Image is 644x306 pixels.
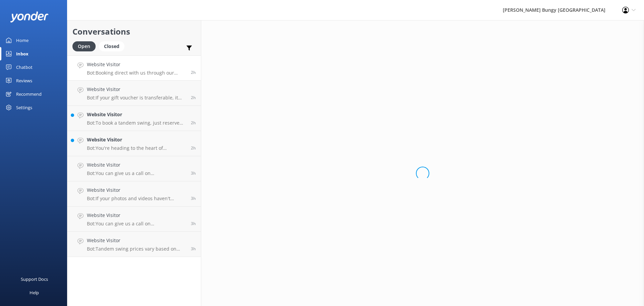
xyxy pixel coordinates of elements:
p: Bot: To book a tandem swing, just reserve two individual spots for the same time and leave a note... [87,120,186,126]
div: Home [16,34,29,47]
span: Oct 03 2025 12:28pm (UTC +13:00) Pacific/Auckland [191,170,196,176]
a: Website VisitorBot:To book a tandem swing, just reserve two individual spots for the same time an... [67,106,201,131]
h4: Website Visitor [87,161,186,169]
a: Closed [99,42,128,50]
div: Chatbot [16,60,33,74]
h4: Website Visitor [87,136,186,143]
div: Help [30,286,39,299]
a: Website VisitorBot:You're heading to the heart of adventure! If you're driving yourself, punch in... [67,131,201,156]
p: Bot: You can give us a call on [PHONE_NUMBER] or [PHONE_NUMBER] to chat with a crew member. Our o... [87,170,186,176]
a: Open [72,42,99,50]
p: Bot: Booking direct with us through our website always offers the best prices. Our combos are the... [87,70,186,76]
a: Website VisitorBot:If your photos and videos haven't landed in your inbox after 24 hours, hit up ... [67,181,201,207]
span: Oct 03 2025 12:43pm (UTC +13:00) Pacific/Auckland [191,120,196,126]
p: Bot: You can give us a call on [PHONE_NUMBER] or [PHONE_NUMBER] to chat with a crew member. Our o... [87,221,186,227]
div: Open [72,41,96,51]
div: Reviews [16,74,32,87]
p: Bot: If your gift voucher is transferable, it means you can pass it on to someone else to use. Ju... [87,95,186,101]
div: Support Docs [21,272,48,286]
div: Inbox [16,47,29,60]
p: Bot: If your photos and videos haven't landed in your inbox after 24 hours, hit up our tech wizar... [87,195,186,202]
a: Website VisitorBot:You can give us a call on [PHONE_NUMBER] or [PHONE_NUMBER] to chat with a crew... [67,156,201,181]
a: Website VisitorBot:Tandem swing prices vary based on location, activity, and fare type, and are c... [67,232,201,257]
h2: Conversations [72,25,196,38]
a: Website VisitorBot:Booking direct with us through our website always offers the best prices. Our ... [67,55,201,81]
h4: Website Visitor [87,237,186,244]
h4: Website Visitor [87,212,186,219]
div: Recommend [16,87,42,101]
p: Bot: You're heading to the heart of adventure! If you're driving yourself, punch in "1693 Gibbsto... [87,145,186,151]
span: Oct 03 2025 12:42pm (UTC +13:00) Pacific/Auckland [191,145,196,151]
span: Oct 03 2025 11:48am (UTC +13:00) Pacific/Auckland [191,246,196,252]
div: Closed [99,41,124,51]
span: Oct 03 2025 12:09pm (UTC +13:00) Pacific/Auckland [191,221,196,226]
h4: Website Visitor [87,61,186,68]
img: yonder-white-logo.png [10,11,49,23]
p: Bot: Tandem swing prices vary based on location, activity, and fare type, and are charged per per... [87,246,186,252]
a: Website VisitorBot:If your gift voucher is transferable, it means you can pass it on to someone e... [67,81,201,106]
h4: Website Visitor [87,86,186,93]
span: Oct 03 2025 01:21pm (UTC +13:00) Pacific/Auckland [191,70,196,75]
h4: Website Visitor [87,186,186,194]
div: Settings [16,101,32,114]
span: Oct 03 2025 12:21pm (UTC +13:00) Pacific/Auckland [191,195,196,201]
h4: Website Visitor [87,111,186,118]
a: Website VisitorBot:You can give us a call on [PHONE_NUMBER] or [PHONE_NUMBER] to chat with a crew... [67,207,201,232]
span: Oct 03 2025 12:44pm (UTC +13:00) Pacific/Auckland [191,95,196,100]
